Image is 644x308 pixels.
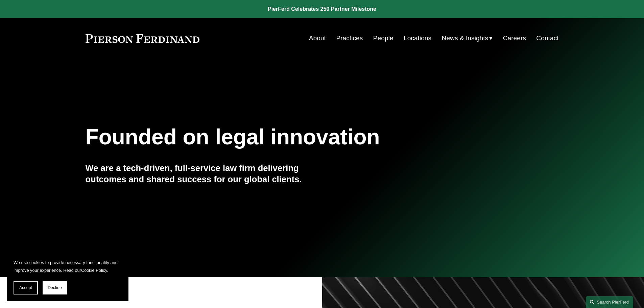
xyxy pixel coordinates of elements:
[14,259,122,274] p: We use cookies to provide necessary functionality and improve your experience. Read our .
[373,32,393,45] a: People
[86,125,480,149] h1: Founded on legal innovation
[536,32,558,45] a: Contact
[14,281,38,294] button: Accept
[309,32,326,45] a: About
[404,32,431,45] a: Locations
[336,32,363,45] a: Practices
[7,252,128,301] section: Cookie banner
[586,296,633,308] a: Search this site
[442,32,488,44] span: News & Insights
[442,32,493,45] a: folder dropdown
[19,285,32,290] span: Accept
[503,32,526,45] a: Careers
[48,285,62,290] span: Decline
[43,281,67,294] button: Decline
[81,268,107,273] a: Cookie Policy
[86,163,322,185] h4: We are a tech-driven, full-service law firm delivering outcomes and shared success for our global...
